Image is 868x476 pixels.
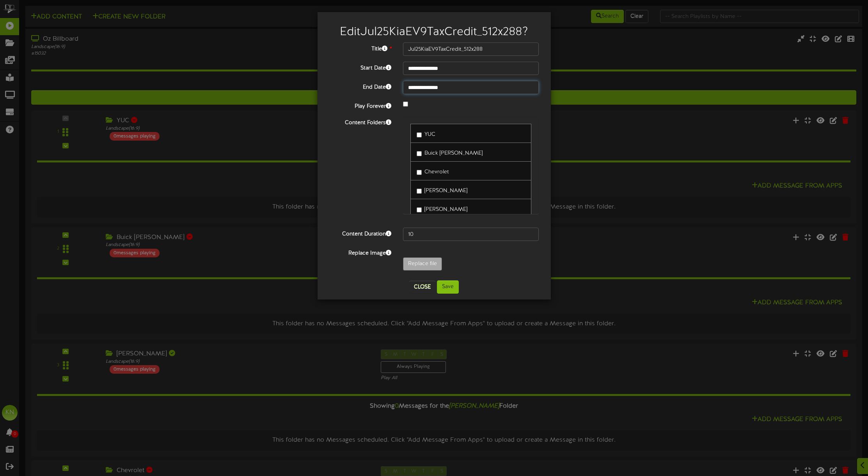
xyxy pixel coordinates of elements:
label: Replace Image [323,247,397,257]
span: YUC [424,132,435,137]
button: Save [437,280,459,294]
span: [PERSON_NAME] [424,207,467,212]
h2: Edit Jul25KiaEV9TaxCredit_512x288 ? [329,26,539,39]
label: Content Folders [323,116,397,127]
span: Buick [PERSON_NAME] [424,150,483,156]
input: [PERSON_NAME] [417,189,422,194]
input: 15 [403,228,539,241]
span: [PERSON_NAME] [424,188,467,194]
label: Content Duration [323,228,397,238]
input: [PERSON_NAME] [417,207,422,212]
label: Title [323,43,397,53]
label: Start Date [323,62,397,72]
input: Chevrolet [417,170,422,175]
input: Buick [PERSON_NAME] [417,151,422,156]
label: End Date [323,81,397,91]
input: Title [403,43,539,56]
input: YUC [417,132,422,137]
span: Chevrolet [424,169,449,175]
button: Close [409,281,435,293]
label: Play Forever [323,100,397,111]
